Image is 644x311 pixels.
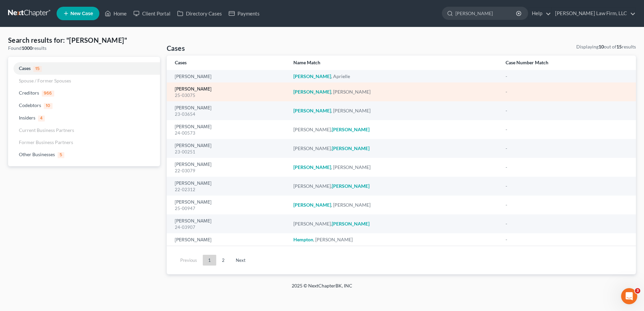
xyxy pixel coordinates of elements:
[8,35,160,45] h4: Search results for: "[PERSON_NAME]"
[19,139,73,145] span: Former Business Partners
[130,7,174,20] a: Client Portal
[44,103,53,109] span: 10
[225,7,263,20] a: Payments
[130,282,514,295] div: 2025 © NextChapterBK, INC
[8,62,160,75] a: Cases15
[175,205,283,212] div: 25-00947
[293,145,495,152] div: [PERSON_NAME],
[19,151,55,157] span: Other Businesses
[19,127,74,133] span: Current Business Partners
[332,127,369,132] em: [PERSON_NAME]
[293,73,495,80] div: , Aprielle
[175,143,212,148] a: [PERSON_NAME]
[332,145,369,151] em: [PERSON_NAME]
[19,90,39,96] span: Creditors
[175,181,212,186] a: [PERSON_NAME]
[217,255,230,266] a: 2
[293,164,331,170] em: [PERSON_NAME]
[175,200,212,205] a: [PERSON_NAME]
[8,99,160,112] a: Codebtors10
[8,112,160,124] a: Insiders4
[506,89,628,95] div: -
[175,106,212,110] a: [PERSON_NAME]
[175,162,212,167] a: [PERSON_NAME]
[293,73,331,79] em: [PERSON_NAME]
[506,202,628,208] div: -
[528,7,551,20] a: Help
[293,89,495,95] div: , [PERSON_NAME]
[175,87,212,92] a: [PERSON_NAME]
[42,91,54,97] span: 966
[19,65,31,71] span: Cases
[167,43,185,53] h4: Cases
[506,220,628,227] div: -
[22,45,32,51] strong: 1000
[167,56,288,70] th: Cases
[175,168,283,174] div: 22-03079
[8,75,160,87] a: Spouse / Former Spouses
[455,7,517,20] input: Search by name...
[175,74,212,79] a: [PERSON_NAME]
[33,66,42,72] span: 15
[175,238,212,242] a: [PERSON_NAME]
[293,202,495,208] div: , [PERSON_NAME]
[288,56,500,70] th: Name Match
[293,108,331,113] em: [PERSON_NAME]
[576,43,636,50] div: Displaying out of results
[8,136,160,148] a: Former Business Partners
[174,7,225,20] a: Directory Cases
[293,220,495,227] div: [PERSON_NAME],
[175,125,212,129] a: [PERSON_NAME]
[293,236,495,243] div: , [PERSON_NAME]
[70,11,93,16] span: New Case
[293,202,331,208] em: [PERSON_NAME]
[506,107,628,114] div: -
[506,236,628,243] div: -
[293,237,313,242] em: Hempton
[506,183,628,189] div: -
[293,164,495,171] div: , [PERSON_NAME]
[293,107,495,114] div: , [PERSON_NAME]
[203,255,216,266] a: 1
[175,92,283,99] div: 25-03075
[230,255,251,266] a: Next
[506,73,628,80] div: -
[58,152,64,158] span: 5
[8,124,160,136] a: Current Business Partners
[175,149,283,155] div: 23-00251
[8,87,160,99] a: Creditors966
[175,186,283,193] div: 22-02312
[175,219,212,223] a: [PERSON_NAME]
[175,130,283,136] div: 24-00573
[293,183,495,189] div: [PERSON_NAME],
[621,288,637,304] iframe: Intercom live chat
[616,44,622,49] strong: 15
[500,56,636,70] th: Case Number Match
[293,126,495,133] div: [PERSON_NAME],
[599,44,604,49] strong: 10
[293,89,331,95] em: [PERSON_NAME]
[506,145,628,152] div: -
[19,78,71,83] span: Spouse / Former Spouses
[506,126,628,133] div: -
[19,102,41,108] span: Codebtors
[332,221,369,227] em: [PERSON_NAME]
[8,148,160,161] a: Other Businesses5
[506,164,628,171] div: -
[175,224,283,231] div: 24-03907
[101,7,130,20] a: Home
[38,115,45,122] span: 4
[552,7,636,20] a: [PERSON_NAME] Law Firm, LLC
[175,111,283,117] div: 23-03654
[19,115,35,120] span: Insiders
[332,183,369,189] em: [PERSON_NAME]
[635,288,640,293] span: 3
[8,45,160,51] div: Found results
